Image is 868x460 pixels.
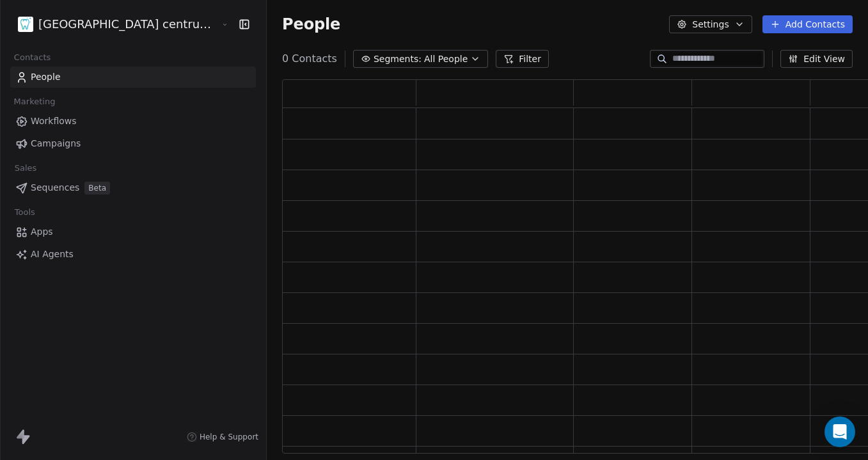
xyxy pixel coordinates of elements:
a: Help & Support [187,432,258,442]
span: Marketing [8,92,61,111]
span: 0 Contacts [282,51,337,67]
div: Open Intercom Messenger [825,416,855,447]
span: Apps [31,225,53,239]
button: Filter [496,50,549,68]
span: Contacts [8,48,56,67]
button: Add Contacts [762,15,853,33]
a: SequencesBeta [10,177,256,198]
span: AI Agents [31,248,74,261]
span: Sequences [31,181,79,194]
span: Help & Support [200,432,258,442]
a: Campaigns [10,133,256,154]
span: Workflows [31,115,77,128]
a: Apps [10,221,256,242]
span: People [31,70,61,84]
a: People [10,67,256,88]
span: Campaigns [31,137,81,150]
button: Edit View [780,50,853,68]
span: Segments: [374,52,422,66]
span: Tools [9,203,40,222]
span: Sales [9,159,42,178]
a: AI Agents [10,244,256,265]
span: Beta [84,182,110,194]
button: [GEOGRAPHIC_DATA] centrum [GEOGRAPHIC_DATA] [15,13,211,35]
img: cropped-favo.png [18,17,33,32]
span: People [282,15,340,34]
span: [GEOGRAPHIC_DATA] centrum [GEOGRAPHIC_DATA] [38,16,218,33]
a: Workflows [10,111,256,132]
button: Settings [669,15,752,33]
span: All People [424,52,468,66]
